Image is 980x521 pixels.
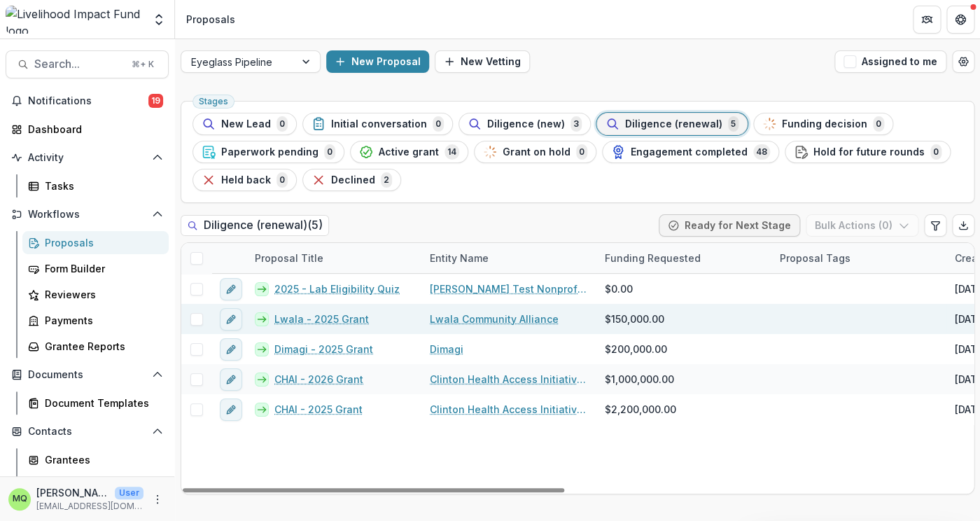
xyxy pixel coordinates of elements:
a: Clinton Health Access Initiative (CHAI) [430,372,588,387]
button: edit [220,278,242,300]
button: Hold for future rounds0 [785,141,951,163]
span: Contacts [28,426,146,438]
span: Diligence (renewal) [625,118,722,130]
span: $200,000.00 [605,342,667,356]
span: Activity [28,152,146,164]
button: Initial conversation0 [302,113,453,135]
button: Open table manager [952,50,974,73]
span: 14 [444,144,459,160]
a: CHAI - 2026 Grant [274,372,363,387]
span: Hold for future rounds [813,146,925,158]
div: Proposal Tags [771,251,859,265]
button: Open Activity [6,146,169,169]
button: edit [220,398,242,421]
button: Ready for Next Stage [659,214,800,237]
span: Notifications [28,95,148,107]
div: Form Builder [45,261,157,276]
span: Initial conversation [331,118,427,130]
div: Funding Requested [596,243,771,273]
button: Held back0 [192,169,297,191]
img: Livelihood Impact Fund logo [6,6,143,34]
button: Open Documents [6,363,169,386]
a: Dimagi [430,342,463,356]
button: Funding decision0 [753,113,893,135]
a: Dimagi - 2025 Grant [274,342,373,356]
div: Entity Name [421,251,497,265]
span: 48 [753,144,770,160]
button: Open Contacts [6,420,169,443]
div: Proposal Title [246,243,421,273]
span: 3 [570,116,582,132]
button: Assigned to me [834,50,946,73]
span: 0 [576,144,587,160]
span: 0 [276,172,288,188]
a: Lwala - 2025 Grant [274,312,369,326]
span: 2 [381,172,392,188]
button: Edit table settings [924,214,946,237]
a: Dashboard [6,118,169,141]
div: Reviewers [45,287,157,302]
a: 2025 - Lab Eligibility Quiz [274,282,400,296]
nav: breadcrumb [181,9,241,29]
button: Search... [6,50,169,78]
span: 0 [873,116,884,132]
span: Funding decision [782,118,867,130]
span: 0 [276,116,288,132]
a: Payments [22,309,169,332]
span: Declined [331,174,375,186]
button: edit [220,308,242,331]
a: Clinton Health Access Initiative (CHAI) [430,402,588,417]
button: Get Help [946,6,974,34]
div: Grantees [45,452,157,467]
button: Diligence (renewal)5 [596,113,748,135]
span: 0 [324,144,335,160]
button: New Proposal [326,50,429,73]
span: New Lead [221,118,271,130]
span: Held back [221,174,271,186]
button: Notifications19 [6,90,169,112]
button: New Vetting [435,50,530,73]
span: Stages [199,97,228,106]
button: Partners [913,6,941,34]
button: New Lead0 [192,113,297,135]
span: 0 [930,144,941,160]
h2: Diligence (renewal) ( 5 ) [181,215,329,235]
a: Grantee Reports [22,335,169,358]
a: Form Builder [22,257,169,280]
span: Paperwork pending [221,146,318,158]
button: edit [220,338,242,361]
button: Open entity switcher [149,6,169,34]
button: Diligence (new)3 [458,113,591,135]
a: Constituents [22,474,169,497]
div: Grantee Reports [45,339,157,354]
div: Funding Requested [596,251,709,265]
a: Lwala Community Alliance [430,312,559,326]
div: Dashboard [28,122,157,137]
span: Grant on hold [503,146,570,158]
button: Active grant14 [350,141,468,163]
div: Entity Name [421,243,596,273]
span: Workflows [28,209,146,221]
span: $0.00 [605,282,633,296]
p: [PERSON_NAME] [36,485,109,500]
p: User [115,487,143,499]
span: 0 [433,116,444,132]
button: Paperwork pending0 [192,141,344,163]
span: Engagement completed [631,146,748,158]
button: Export table data [952,214,974,237]
div: Proposal Title [246,251,332,265]
button: More [149,491,166,508]
span: $1,000,000.00 [605,372,674,387]
a: Proposals [22,231,169,254]
button: Bulk Actions (0) [806,214,918,237]
span: $150,000.00 [605,312,664,326]
p: [EMAIL_ADDRESS][DOMAIN_NAME] [36,500,143,513]
a: [PERSON_NAME] Test Nonprofit 4 [430,282,588,296]
span: Diligence (new) [487,118,565,130]
button: Open Workflows [6,203,169,225]
span: 5 [728,116,738,132]
span: 19 [148,94,163,108]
